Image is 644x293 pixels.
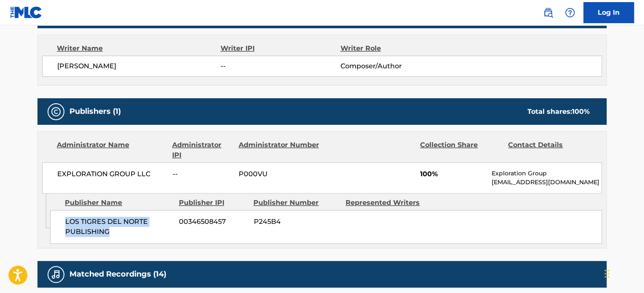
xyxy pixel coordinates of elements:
h5: Matched Recordings (14) [69,269,166,279]
span: 00346508457 [179,217,247,227]
a: Public Search [540,4,556,21]
div: Publisher Number [253,198,339,208]
div: Publisher IPI [178,198,247,208]
span: Composer/Author [340,61,449,71]
div: Drag [604,261,609,286]
iframe: Chat Widget [602,253,644,293]
img: help [565,8,575,18]
img: Publishers [51,107,61,117]
span: 100 % [572,108,590,116]
p: Exploration Group [492,169,601,178]
div: Publisher Name [65,198,172,208]
div: Writer Name [57,43,221,54]
div: Administrator Name [57,140,166,160]
span: LOS TIGRES DEL NORTE PUBLISHING [65,217,173,237]
div: Total shares: [527,107,590,117]
div: Collection Share [420,140,502,160]
div: Help [562,4,578,21]
img: Matched Recordings [51,269,61,280]
div: Writer Role [340,43,449,54]
h5: Publishers (1) [69,107,121,116]
p: [EMAIL_ADDRESS][DOMAIN_NAME] [492,178,601,187]
div: Writer IPI [221,43,341,54]
div: Administrator IPI [172,140,232,160]
span: P245B4 [253,217,339,227]
span: EXPLORATION GROUP LLC [57,169,166,179]
span: [PERSON_NAME] [57,61,221,71]
div: Contact Details [508,140,590,160]
img: search [543,8,553,18]
span: -- [221,61,340,71]
span: P000VU [239,169,320,179]
img: MLC Logo [10,6,43,19]
div: Administrator Number [238,140,320,160]
a: Log In [583,2,634,23]
div: Represented Writers [346,198,431,208]
span: -- [173,169,232,179]
span: 100% [420,169,485,179]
